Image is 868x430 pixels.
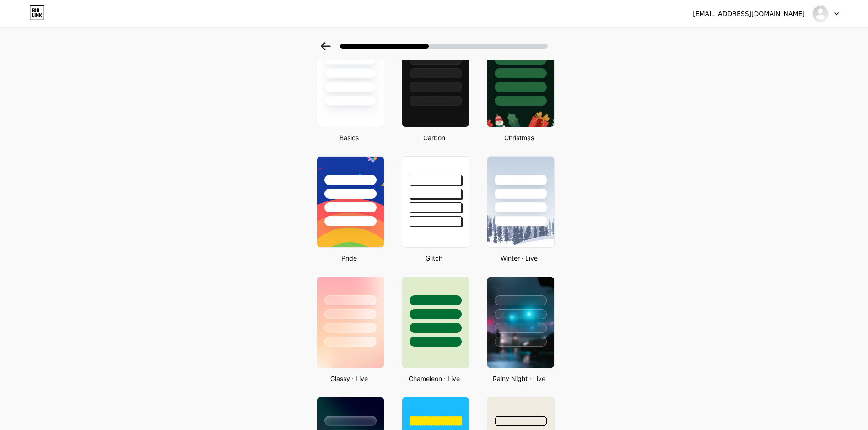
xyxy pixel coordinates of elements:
[484,374,555,383] div: Rainy Night · Live
[484,133,555,142] div: Christmas
[399,374,469,383] div: Chameleon · Live
[314,374,384,383] div: Glassy · Live
[693,9,805,19] div: [EMAIL_ADDRESS][DOMAIN_NAME]
[399,253,469,263] div: Glitch
[314,133,384,142] div: Basics
[484,253,555,263] div: Winter · Live
[399,133,469,142] div: Carbon
[314,253,384,263] div: Pride
[812,5,829,22] img: sdcdhdd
